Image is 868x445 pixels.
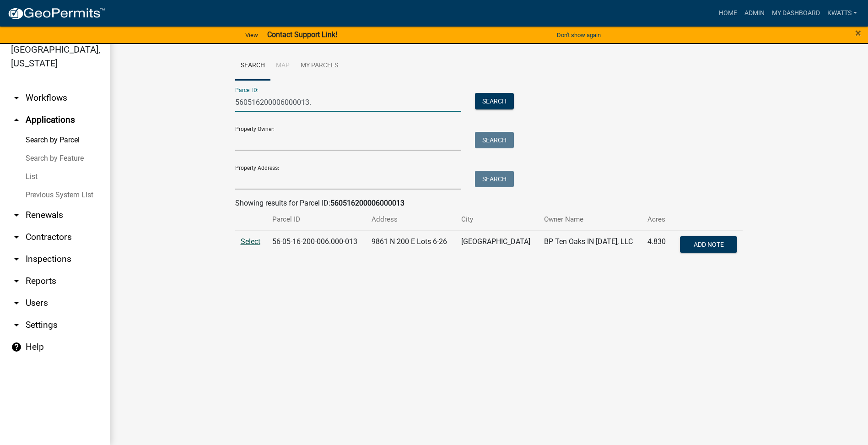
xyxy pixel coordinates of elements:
[11,210,22,221] i: arrow_drop_down
[295,51,344,81] a: My Parcels
[475,93,514,109] button: Search
[330,199,404,207] strong: 560516200006000013
[267,209,366,230] th: Parcel ID
[11,232,22,243] i: arrow_drop_down
[241,237,260,246] a: Select
[715,5,741,22] a: Home
[242,27,262,43] a: View
[642,209,672,230] th: Acres
[11,342,22,353] i: help
[235,198,743,209] div: Showing results for Parcel ID:
[11,254,22,265] i: arrow_drop_down
[11,298,22,309] i: arrow_drop_down
[475,132,514,148] button: Search
[235,51,270,81] a: Search
[475,171,514,187] button: Search
[855,27,861,39] span: ×
[11,114,22,125] i: arrow_drop_up
[824,5,861,22] a: Kwatts
[680,236,737,253] button: Add Note
[11,92,22,103] i: arrow_drop_down
[456,230,539,260] td: [GEOGRAPHIC_DATA]
[768,5,824,22] a: My Dashboard
[366,230,456,260] td: 9861 N 200 E Lots 6-26
[694,240,724,248] span: Add Note
[741,5,768,22] a: Admin
[642,230,672,260] td: 4.830
[11,276,22,287] i: arrow_drop_down
[539,209,642,230] th: Owner Name
[11,320,22,331] i: arrow_drop_down
[456,209,539,230] th: City
[267,30,337,39] strong: Contact Support Link!
[539,230,642,260] td: BP Ten Oaks IN [DATE], LLC
[267,230,366,260] td: 56-05-16-200-006.000-013
[553,27,604,43] button: Don't show again
[366,209,456,230] th: Address
[855,27,861,38] button: Close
